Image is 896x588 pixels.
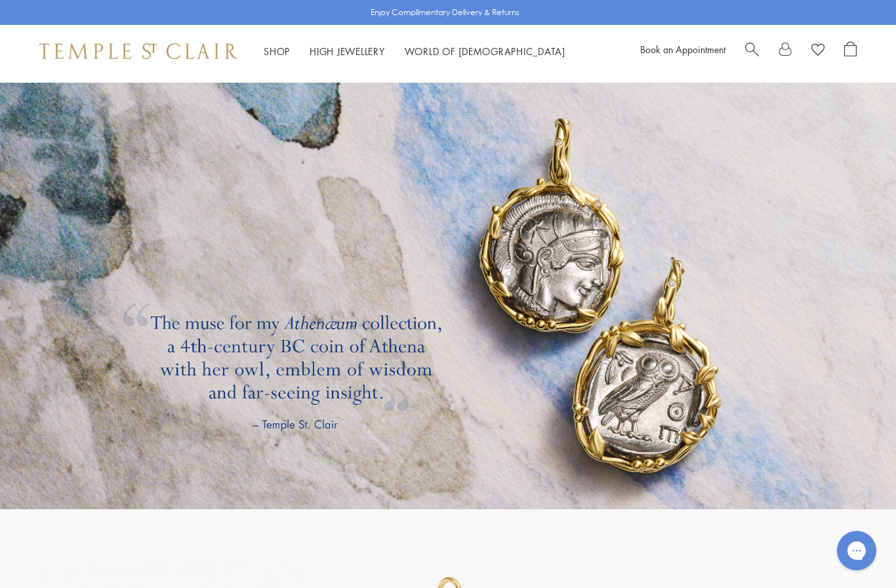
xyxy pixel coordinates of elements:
img: Temple St. Clair [39,43,237,59]
a: View Wishlist [811,41,825,61]
iframe: Gorgias live chat messenger [830,526,883,575]
nav: Main navigation [264,43,565,60]
a: Book an Appointment [640,43,725,56]
a: High JewelleryHigh Jewellery [310,45,385,58]
a: Search [745,41,759,61]
a: World of [DEMOGRAPHIC_DATA]World of [DEMOGRAPHIC_DATA] [405,45,565,58]
p: Enjoy Complimentary Delivery & Returns [371,6,519,19]
a: Open Shopping Bag [844,41,857,61]
a: ShopShop [264,45,290,58]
